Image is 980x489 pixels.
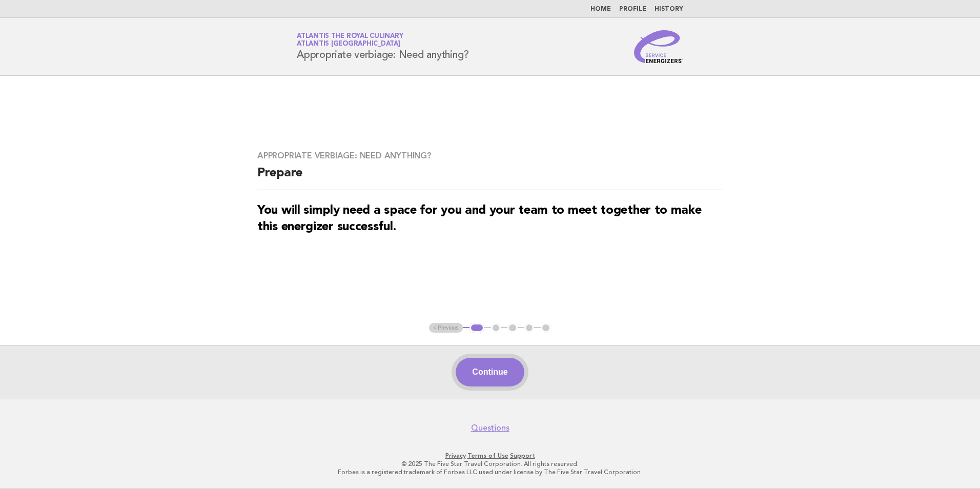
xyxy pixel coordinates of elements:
[471,423,509,433] a: Questions
[634,30,683,63] img: Service Energizers
[445,452,466,459] a: Privacy
[176,452,804,460] p: · ·
[176,460,804,468] p: © 2025 The Five Star Travel Corporation. All rights reserved.
[297,41,400,48] span: Atlantis [GEOGRAPHIC_DATA]
[590,6,611,12] a: Home
[257,205,702,233] strong: You will simply need a space for you and your team to meet together to make this energizer succes...
[257,165,723,190] h2: Prepare
[619,6,646,12] a: Profile
[655,6,683,12] a: History
[297,33,403,47] a: Atlantis the Royal CulinaryAtlantis [GEOGRAPHIC_DATA]
[176,468,804,476] p: Forbes is a registered trademark of Forbes LLC used under license by The Five Star Travel Corpora...
[297,33,469,60] h1: Appropriate verbiage: Need anything?
[467,452,508,459] a: Terms of Use
[456,358,524,386] button: Continue
[469,323,484,333] button: 1
[257,151,723,161] h3: Appropriate verbiage: Need anything?
[510,452,535,459] a: Support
